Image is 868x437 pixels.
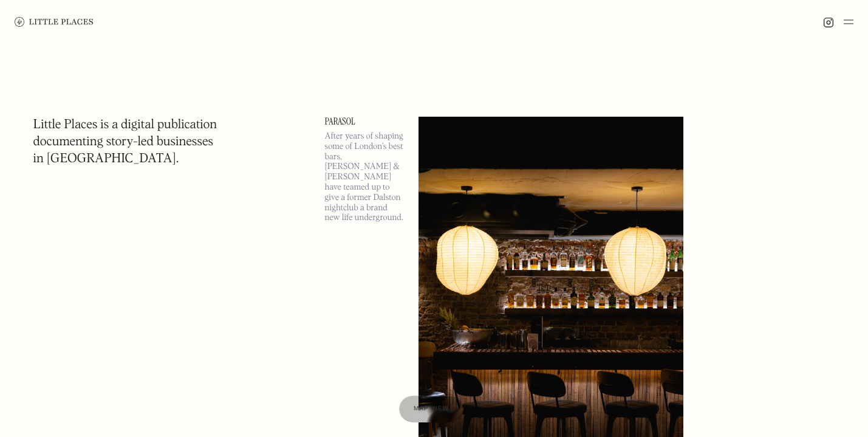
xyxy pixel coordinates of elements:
[399,396,463,422] a: Map view
[33,117,217,168] h1: Little Places is a digital publication documenting story-led businesses in [GEOGRAPHIC_DATA].
[325,117,404,126] a: Parasol
[325,131,404,223] p: After years of shaping some of London’s best bars, [PERSON_NAME] & [PERSON_NAME] have teamed up t...
[414,405,449,412] span: Map view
